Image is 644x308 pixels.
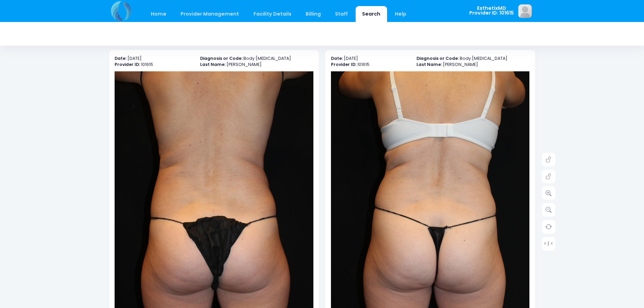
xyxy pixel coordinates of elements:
a: Home [144,6,173,22]
b: Provider ID: [331,62,356,67]
a: Provider Management [174,6,246,22]
span: EsthetixMD Provider ID: 101615 [469,6,514,16]
p: Body [MEDICAL_DATA] [416,55,530,62]
b: Diagnosis or Code: [200,55,242,61]
a: Staff [329,6,355,22]
b: Date: [115,55,126,61]
p: [DATE] [331,55,410,62]
b: Provider ID: [115,62,140,67]
p: 101615 [331,62,410,68]
p: [DATE] [115,55,194,62]
p: Body [MEDICAL_DATA] [200,55,313,62]
img: image [518,4,532,18]
p: [PERSON_NAME] [416,62,530,68]
p: [PERSON_NAME] [200,62,313,68]
b: Date: [331,55,343,61]
b: Last Name: [416,62,442,67]
a: > | < [542,237,555,250]
a: Facility Details [247,6,298,22]
b: Last Name: [200,62,225,67]
a: Help [388,6,413,22]
a: Billing [299,6,327,22]
a: Search [356,6,387,22]
b: Diagnosis or Code: [416,55,459,61]
p: 101615 [115,62,194,68]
